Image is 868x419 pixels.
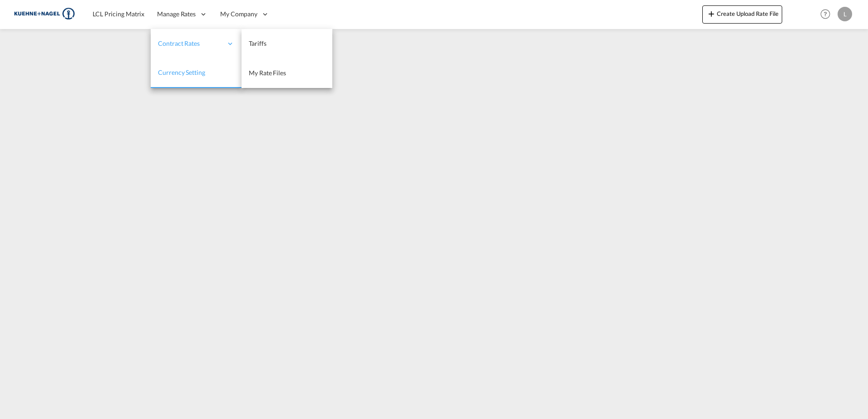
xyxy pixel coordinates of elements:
[242,29,332,58] a: Tariffs
[818,6,833,22] span: Help
[220,10,257,19] span: My Company
[838,7,852,21] div: L
[702,5,782,24] button: icon-plus 400-fgCreate Upload Rate File
[158,39,222,48] span: Contract Rates
[818,6,838,23] div: Help
[158,68,205,76] span: Currency Setting
[706,8,717,19] md-icon: icon-plus 400-fg
[242,58,332,88] a: My Rate Files
[249,69,286,77] span: My Rate Files
[151,58,242,88] a: Currency Setting
[151,29,242,58] div: Contract Rates
[157,10,196,19] span: Manage Rates
[14,4,75,24] img: 36441310f41511efafde313da40ec4a4.png
[249,39,266,47] span: Tariffs
[93,10,144,18] span: LCL Pricing Matrix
